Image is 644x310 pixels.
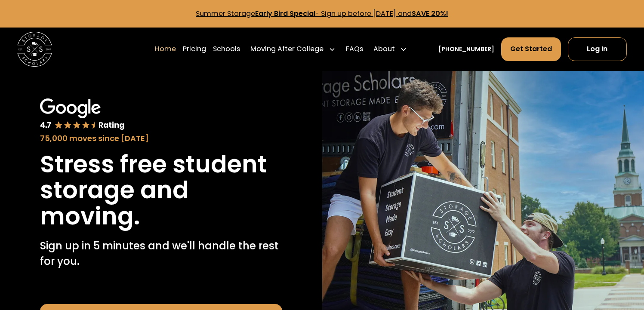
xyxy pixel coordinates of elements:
[412,9,448,18] strong: SAVE 20%!
[568,37,627,61] a: Log In
[40,151,282,230] h1: Stress free student storage and moving.
[196,9,448,18] a: Summer StorageEarly Bird Special- Sign up before [DATE] andSAVE 20%!
[501,37,561,61] a: Get Started
[155,37,176,61] a: Home
[40,238,282,269] p: Sign up in 5 minutes and we'll handle the rest for you.
[17,32,52,66] img: Storage Scholars main logo
[40,132,282,144] div: 75,000 moves since [DATE]
[346,37,363,61] a: FAQs
[40,98,125,131] img: Google 4.7 star rating
[438,45,494,54] a: [PHONE_NUMBER]
[183,37,206,61] a: Pricing
[213,37,240,61] a: Schools
[255,9,315,18] strong: Early Bird Special
[250,44,324,54] div: Moving After College
[373,44,395,54] div: About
